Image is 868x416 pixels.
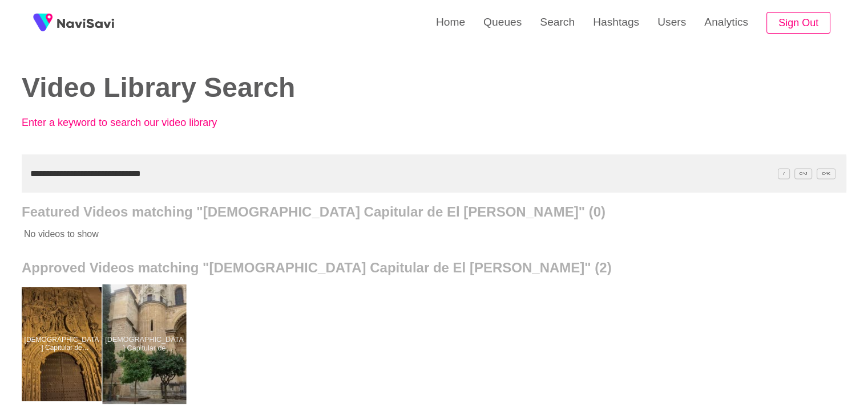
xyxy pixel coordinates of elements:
span: C^J [794,168,813,179]
img: fireSpot [29,9,57,37]
span: C^K [817,168,835,179]
p: No videos to show [22,220,764,248]
h2: Approved Videos matching "[DEMOGRAPHIC_DATA] Capitular de El [PERSON_NAME]" (2) [22,260,846,276]
img: fireSpot [57,17,114,28]
span: / [778,168,789,179]
h2: Featured Videos matching "[DEMOGRAPHIC_DATA] Capitular de El [PERSON_NAME]" (0) [22,204,846,220]
a: [DEMOGRAPHIC_DATA] Capitular de [GEOGRAPHIC_DATA][PERSON_NAME]Iglesia Capitular de El Sagrario [22,287,104,401]
a: [DEMOGRAPHIC_DATA] Capitular de [GEOGRAPHIC_DATA][PERSON_NAME]Iglesia Capitular de El Sagrario [104,287,187,401]
h2: Video Library Search [22,73,417,103]
button: Sign Out [766,12,830,34]
p: Enter a keyword to search our video library [22,117,273,129]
